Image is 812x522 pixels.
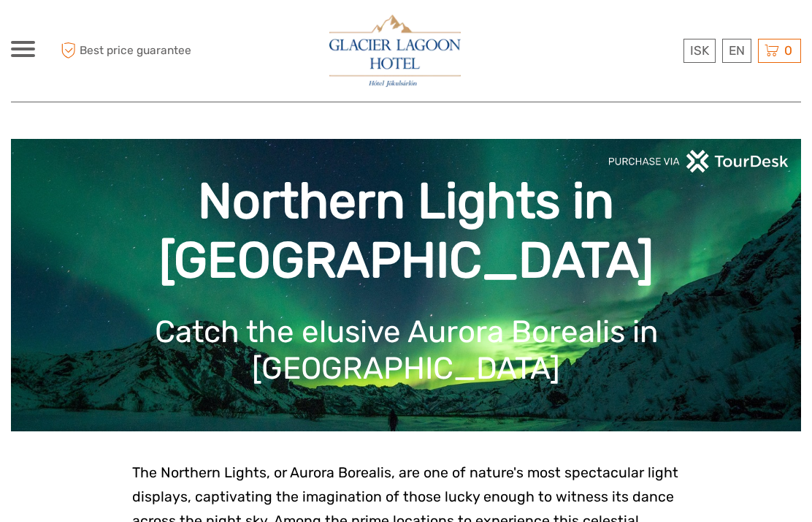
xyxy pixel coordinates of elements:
[33,172,779,290] h1: Northern Lights in [GEOGRAPHIC_DATA]
[608,150,790,173] img: PurchaseViaTourDeskwhite.png
[57,39,209,63] span: Best price guarantee
[722,39,751,63] div: EN
[690,43,709,58] span: ISK
[33,314,779,387] h1: Catch the elusive Aurora Borealis in [GEOGRAPHIC_DATA]
[329,15,461,87] img: 2790-86ba44ba-e5e5-4a53-8ab7-28051417b7bc_logo_big.jpg
[782,43,794,58] span: 0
